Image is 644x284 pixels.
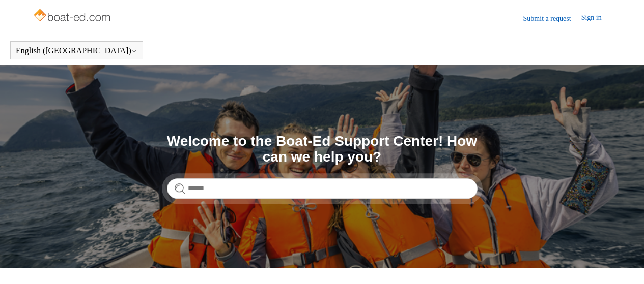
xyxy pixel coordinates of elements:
[618,258,644,284] div: Live chat
[167,134,478,165] h1: Welcome to the Boat-Ed Support Center! How can we help you?
[167,178,478,199] input: Search
[16,46,137,55] button: English ([GEOGRAPHIC_DATA])
[581,12,612,24] a: Sign in
[523,13,581,24] a: Submit a request
[32,6,113,26] img: Boat-Ed Help Center home page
